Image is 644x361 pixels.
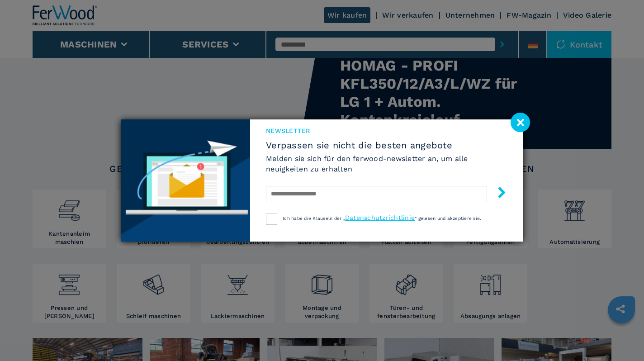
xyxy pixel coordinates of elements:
h6: Melden sie sich für den ferwood-newsletter an, um alle neuigkeiten zu erhalten [266,153,507,174]
span: Verpassen sie nicht die besten angebote [266,140,507,151]
a: Datenschutzrichtlinie [345,214,415,221]
span: Newsletter [266,126,507,135]
img: Newsletter image [121,119,250,242]
span: “ gelesen und akzeptiere sie. [415,216,481,221]
span: Ich habe die Klauseln der „ [283,216,345,221]
button: submit-button [487,183,507,204]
